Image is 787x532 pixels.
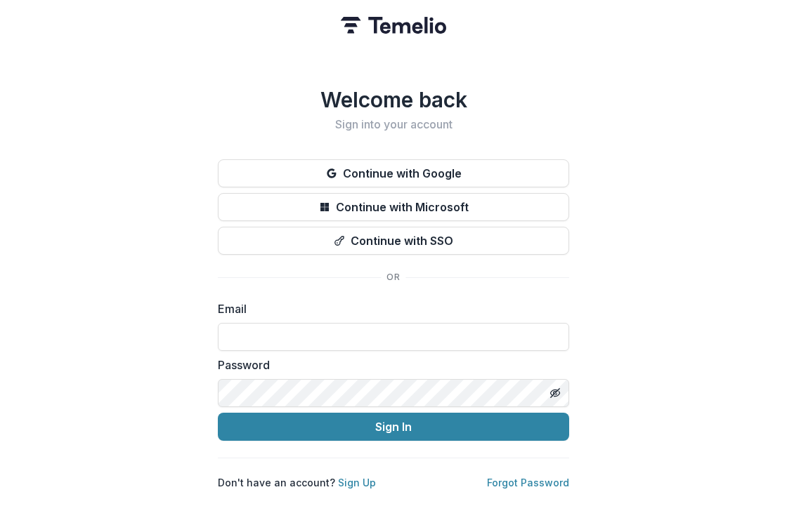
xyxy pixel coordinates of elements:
[218,475,376,490] p: Don't have an account?
[218,357,561,373] label: Password
[338,477,376,488] a: Sign Up
[218,118,569,131] h2: Sign into your account
[487,477,569,488] a: Forgot Password
[218,300,561,317] label: Email
[341,17,446,34] img: Temelio
[218,193,569,221] button: Continue with Microsoft
[218,159,569,187] button: Continue with Google
[218,87,569,112] h1: Welcome back
[218,227,569,255] button: Continue with SSO
[218,413,569,441] button: Sign In
[544,382,566,404] button: Toggle password visibility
